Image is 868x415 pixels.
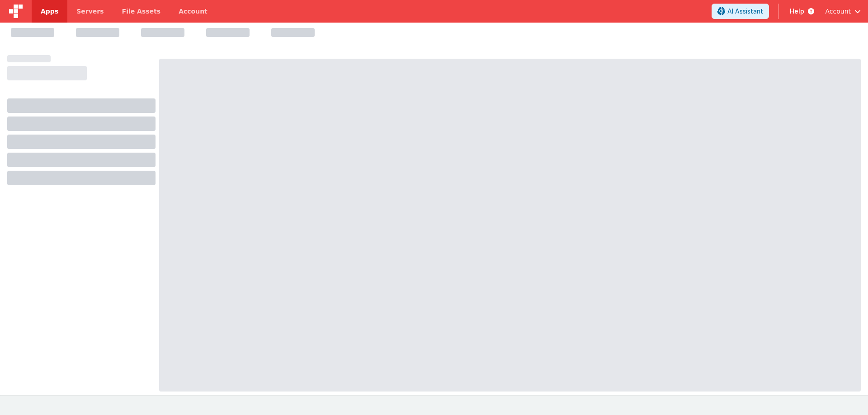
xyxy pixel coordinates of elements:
[790,7,804,16] span: Help
[727,7,763,16] span: AI Assistant
[122,7,161,16] span: File Assets
[76,7,104,16] span: Servers
[41,7,58,16] span: Apps
[825,7,851,16] span: Account
[825,7,861,16] button: Account
[712,4,769,19] button: AI Assistant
